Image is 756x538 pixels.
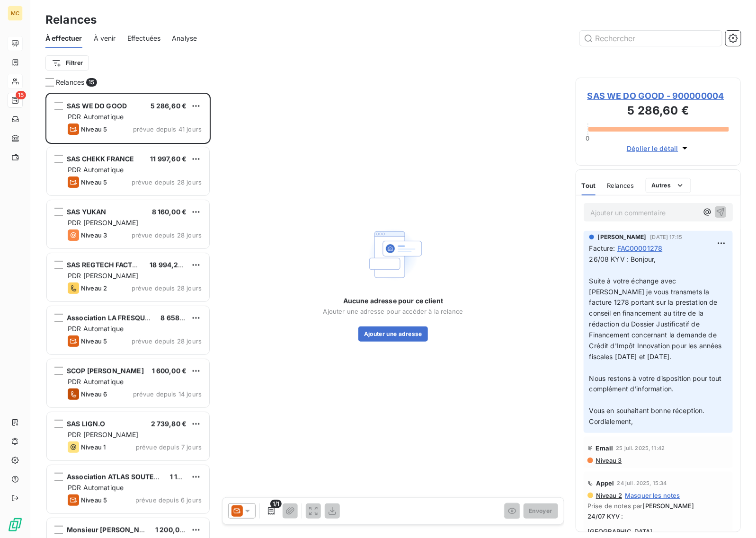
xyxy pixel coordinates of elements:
span: prévue depuis 28 jours [132,231,202,239]
span: prévue depuis 28 jours [132,284,202,292]
span: prévue depuis 7 jours [136,443,202,451]
span: Aucune adresse pour ce client [343,296,443,306]
span: Déplier le détail [627,143,678,153]
h3: 5 286,60 € [587,102,729,121]
span: prévue depuis 28 jours [132,337,202,345]
span: Tout [582,182,596,189]
span: [PERSON_NAME] [598,233,647,241]
span: Association ATLAS SOUTENIR LES COMPETENCES (OPCO [67,473,257,481]
span: FAC00001278 [617,243,663,253]
span: PDR [PERSON_NAME] [68,219,139,227]
span: 2 739,80 € [151,420,187,428]
span: 1 200,00 € [155,526,190,534]
span: prévue depuis 14 jours [133,390,202,398]
span: Effectuées [127,34,161,43]
span: Niveau 6 [81,390,107,398]
span: SAS YUKAN [67,208,106,216]
span: prévue depuis 41 jours [133,125,202,133]
button: Envoyer [524,503,558,519]
span: Analyse [172,34,197,43]
span: Masquer les notes [625,492,680,499]
span: Email [596,444,614,452]
span: Ajouter une adresse pour accéder à la relance [323,308,463,315]
span: À venir [94,34,116,43]
span: SAS WE DO GOOD [67,102,127,110]
span: [PERSON_NAME] [642,502,694,510]
span: SAS CHEKK FRANCE [67,155,134,163]
input: Rechercher [580,31,722,46]
span: Niveau 3 [595,457,622,464]
span: Monsieur [PERSON_NAME] [67,526,157,534]
span: Facture : [589,243,615,253]
span: PDR Automatique [68,113,124,121]
span: 24 juil. 2025, 15:34 [617,480,667,486]
span: Niveau 2 [81,284,107,292]
span: 18 994,20 € [150,261,189,269]
span: 0 [586,134,590,142]
span: PDR Automatique [68,378,124,386]
span: 5 286,60 € [151,102,187,110]
span: Relances [607,182,634,189]
span: SAS WE DO GOOD - 900000004 [587,89,729,102]
span: Niveau 2 [595,492,622,499]
span: 25 juil. 2025, 11:42 [616,445,665,451]
span: PDR Automatique [68,484,124,492]
span: PDR Automatique [68,166,124,174]
span: SCOP [PERSON_NAME] [67,367,144,375]
span: 8 658,00 € [160,314,197,322]
span: Prise de notes par [587,502,729,510]
button: Ajouter une adresse [358,326,428,342]
h3: Relances [45,11,97,28]
span: À effectuer [45,34,82,43]
span: SAS REGTECH FACTORY [67,261,147,269]
span: Nous restons à votre disposition pour tout complément d'information. [589,374,724,393]
img: Empty state [363,224,424,285]
span: Niveau 1 [81,443,106,451]
span: Appel [596,479,614,487]
span: Niveau 5 [81,496,107,504]
span: 26/08 KYV : Bonjour, [589,255,656,263]
button: Autres [646,178,692,193]
span: Cordialement, [589,417,633,425]
button: Déplier le détail [624,143,693,154]
span: PDR Automatique [68,325,124,333]
span: Niveau 5 [81,337,107,345]
img: Logo LeanPay [8,517,23,532]
span: [DATE] 17:15 [650,234,683,240]
span: 1 600,00 € [152,367,187,375]
div: MC [8,6,23,21]
span: Niveau 3 [81,231,107,239]
span: prévue depuis 28 jours [132,178,202,186]
span: SAS LIGN.O [67,420,106,428]
span: 8 160,00 € [152,208,187,216]
span: 15 [86,78,97,87]
span: Relances [56,78,84,87]
span: Suite à votre échange avec [PERSON_NAME] je vous transmets la facture 1278 portant sur la prestat... [589,277,724,361]
span: 15 [16,91,26,99]
span: 1 104,00 € [170,473,204,481]
span: Association LA FRESQUE DU CLIMAT [67,314,187,322]
iframe: Intercom live chat [724,506,747,529]
span: 1/1 [270,500,282,508]
span: PDR [PERSON_NAME] [68,272,139,280]
span: Niveau 5 [81,125,107,133]
span: Vous en souhaitant bonne réception. [589,406,705,415]
span: prévue depuis 6 jours [135,496,202,504]
span: 11 997,60 € [150,155,187,163]
button: Filtrer [45,55,89,71]
span: Niveau 5 [81,178,107,186]
span: PDR [PERSON_NAME] [68,431,139,439]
